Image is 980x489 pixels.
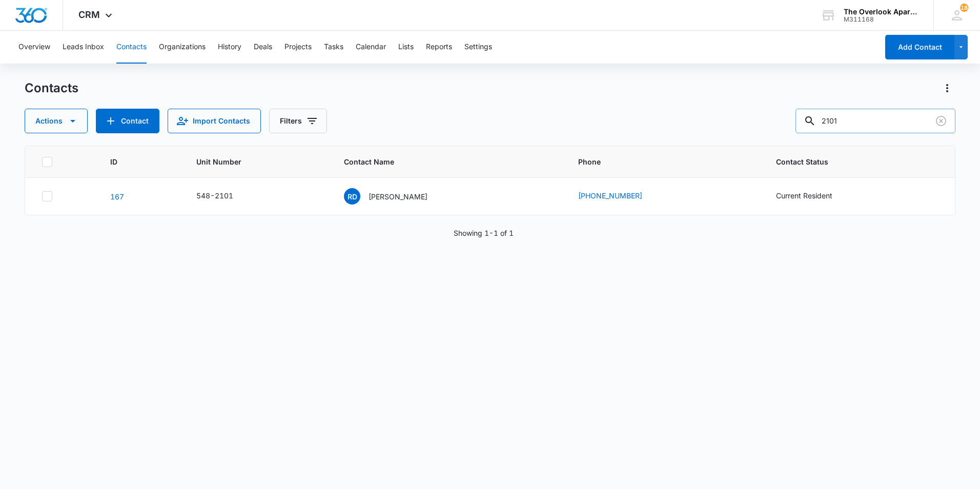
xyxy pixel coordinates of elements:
[269,109,327,133] button: Filters
[578,190,642,201] a: [PHONE_NUMBER]
[454,228,514,238] p: Showing 1-1 of 1
[776,156,924,167] span: Contact Status
[110,156,157,167] span: ID
[218,31,241,64] button: History
[960,4,968,12] div: notifications count
[324,31,343,64] button: Tasks
[776,190,851,202] div: Contact Status - Current Resident - Select to Edit Field
[159,31,206,64] button: Organizations
[25,109,88,133] button: Actions
[795,109,955,133] input: Search Contacts
[96,109,159,133] button: Add Contact
[284,31,312,64] button: Projects
[344,188,446,205] div: Contact Name - Ronald D. Cross - Select to Edit Field
[63,31,104,64] button: Leads Inbox
[426,31,452,64] button: Reports
[885,35,954,59] button: Add Contact
[25,80,78,96] h1: Contacts
[344,188,360,205] span: RD
[196,156,319,167] span: Unit Number
[464,31,492,64] button: Settings
[844,8,918,16] div: account name
[960,4,968,12] span: 18
[776,190,832,201] div: Current Resident
[939,80,955,96] button: Actions
[578,156,737,167] span: Phone
[369,191,427,202] p: [PERSON_NAME]
[933,113,949,129] button: Clear
[578,190,661,202] div: Phone - (720) 648-9165 - Select to Edit Field
[18,31,50,64] button: Overview
[844,16,918,23] div: account id
[254,31,272,64] button: Deals
[116,31,147,64] button: Contacts
[196,190,233,201] div: 548-2101
[110,192,124,201] a: Navigate to contact details page for Ronald D. Cross
[196,190,252,202] div: Unit Number - 548-2101 - Select to Edit Field
[168,109,261,133] button: Import Contacts
[356,31,386,64] button: Calendar
[398,31,414,64] button: Lists
[344,156,538,167] span: Contact Name
[78,9,100,20] span: CRM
